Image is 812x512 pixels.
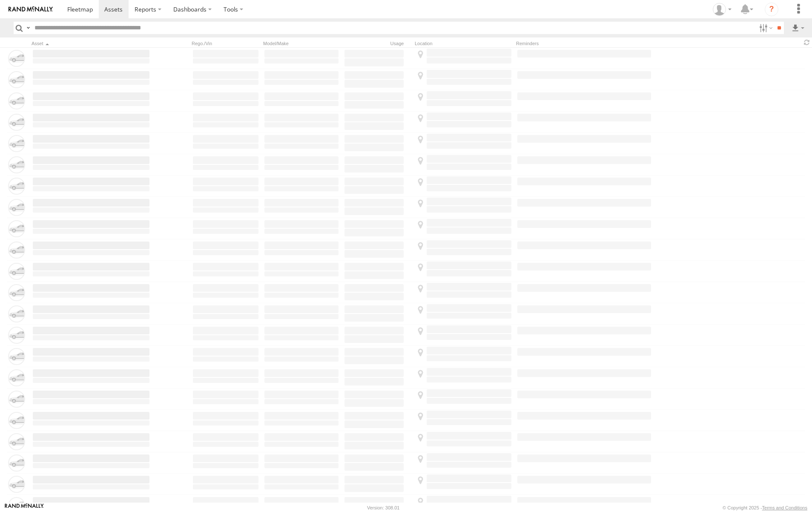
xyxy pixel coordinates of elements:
[791,22,805,34] label: Export results as...
[192,40,260,46] div: Rego./Vin
[765,3,778,16] i: ?
[9,6,53,12] img: rand-logo.svg
[756,22,774,34] label: Search Filter Options
[802,38,812,46] span: Refresh
[367,505,399,510] div: Version: 308.01
[723,505,807,510] div: © Copyright 2025 -
[415,40,513,46] div: Location
[710,3,735,16] div: Carlos Vazquez
[762,505,807,510] a: Terms and Conditions
[343,40,411,46] div: Usage
[32,40,151,46] div: Click to Sort
[25,22,32,34] label: Search Query
[516,40,652,46] div: Reminders
[263,40,340,46] div: Model/Make
[5,503,44,512] a: Visit our Website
